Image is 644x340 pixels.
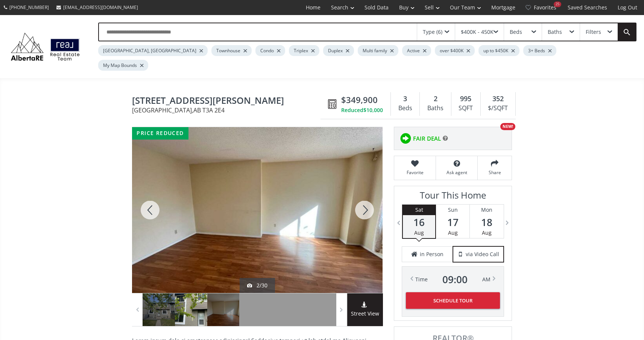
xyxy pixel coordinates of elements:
span: in Person [420,250,444,258]
div: up to $450K [478,45,519,56]
div: Townhouse [211,45,252,56]
div: Type (6) [423,29,442,35]
div: [GEOGRAPHIC_DATA], [GEOGRAPHIC_DATA] [98,45,208,56]
div: 2/30 [247,282,267,289]
span: $10,000 [363,106,383,114]
div: price reduced [132,127,188,140]
span: 995 [460,94,471,104]
span: 18 [470,217,504,228]
span: 16 [403,217,435,228]
div: NEW! [500,123,515,130]
div: Condo [255,45,285,56]
span: Share [481,169,508,176]
span: 17 [436,217,469,228]
span: Street View [347,310,383,318]
span: [EMAIL_ADDRESS][DOMAIN_NAME] [63,4,138,11]
span: [GEOGRAPHIC_DATA] , AB T3A 2E4 [132,107,324,113]
span: 09 : 00 [442,274,468,285]
span: Aug [448,229,458,236]
span: [PHONE_NUMBER] [9,4,49,11]
div: Sun [436,205,469,215]
div: Triplex [289,45,319,56]
div: Baths [548,29,562,35]
span: $349,900 [341,94,378,106]
span: Aug [414,229,424,236]
div: Reduced [341,106,383,114]
span: Favorite [398,169,432,176]
div: 3+ Beds [523,45,556,56]
div: My Map Bounds [98,60,148,71]
button: Schedule Tour [406,292,500,309]
span: Ask agent [440,169,474,176]
div: 352 [485,94,512,104]
span: FAIR DEAL [413,135,441,143]
div: Time AM [415,274,491,285]
div: Sat [403,205,435,215]
div: Beds [510,29,522,35]
div: SQFT [455,103,477,114]
span: Aug [482,229,492,236]
div: Multi family [358,45,398,56]
div: Filters [586,29,601,35]
span: 4936 Dalton Drive NW #74 [132,96,324,107]
div: 3 [395,94,416,104]
span: via Video Call [466,250,499,258]
h3: Tour This Home [402,190,504,204]
div: Beds [395,103,416,114]
img: Logo [8,31,83,62]
img: rating icon [398,131,413,146]
div: $/SQFT [485,103,512,114]
div: Duplex [323,45,354,56]
div: 2 [424,94,447,104]
div: Active [402,45,431,56]
div: Baths [424,103,447,114]
div: over $400K [435,45,475,56]
div: $400K - 450K [461,29,494,35]
div: 4936 Dalton Drive NW #74 Calgary, AB T3A 2E4 - Photo 3 of 30 [132,127,383,293]
div: 25 [554,2,561,7]
div: Mon [470,205,504,215]
a: [EMAIL_ADDRESS][DOMAIN_NAME] [53,0,142,14]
